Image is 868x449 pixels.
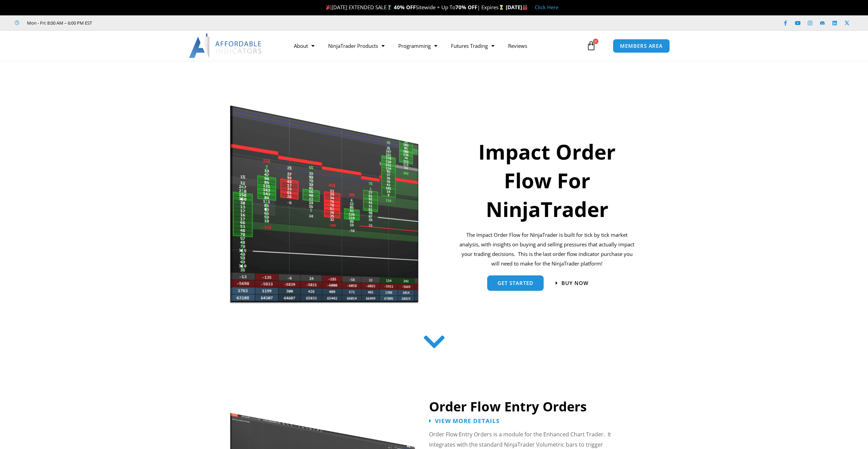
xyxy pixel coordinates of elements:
p: The Impact Order Flow for NinjaTrader is built for tick by tick market analysis, with insights on... [458,230,636,268]
img: 🏭 [522,5,528,10]
a: Reviews [501,38,534,54]
span: [DATE] EXTENDED SALE Sitewide + Up To | Expires [324,4,506,11]
img: Orderflow | Affordable Indicators – NinjaTrader [230,104,419,306]
span: View More Details [435,418,500,424]
span: 0 [593,39,598,44]
a: About [287,38,321,54]
a: Futures Trading [444,38,501,54]
img: LogoAI | Affordable Indicators – NinjaTrader [189,33,262,58]
a: View More Details [429,418,500,424]
span: Buy now [561,281,588,286]
a: MEMBERS AREA [613,39,670,53]
span: MEMBERS AREA [620,43,663,49]
span: Mon - Fri: 8:00 AM – 6:00 PM EST [25,19,92,27]
nav: Menu [287,38,585,54]
a: Click Here [535,4,558,11]
img: 🎉 [326,5,331,10]
iframe: Customer reviews powered by Trustpilot [102,19,204,26]
h1: Impact Order Flow For NinjaTrader [458,137,636,223]
a: 0 [576,36,606,56]
a: Programming [391,38,444,54]
a: NinjaTrader Products [321,38,391,54]
img: 🏌️‍♂️ [387,5,392,10]
img: ⌛ [499,5,504,10]
h2: Order Flow Entry Orders [429,398,645,415]
strong: 40% OFF [394,4,416,11]
strong: 70% OFF [455,4,477,11]
a: get started [487,275,544,291]
strong: [DATE] [506,4,528,11]
a: Buy now [556,281,588,286]
span: get started [497,281,533,286]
